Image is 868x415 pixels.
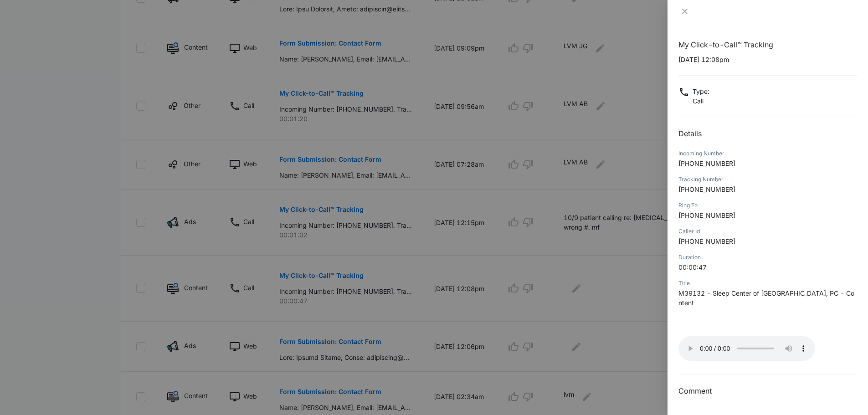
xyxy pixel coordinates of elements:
[678,253,857,261] div: Duration
[678,237,735,245] span: [PHONE_NUMBER]
[678,149,857,158] div: Incoming Number
[678,279,857,287] div: Title
[678,201,857,210] div: Ring To
[693,96,709,106] p: Call
[678,336,815,361] audio: Your browser does not support the audio tag.
[678,227,857,236] div: Caller Id
[678,7,691,15] button: Close
[678,385,857,396] h3: Comment
[678,128,857,139] h2: Details
[678,175,857,184] div: Tracking Number
[678,39,857,50] h1: My Click-to-Call™ Tracking
[678,185,735,193] span: [PHONE_NUMBER]
[693,87,709,96] p: Type :
[681,8,688,15] span: close
[678,159,735,167] span: [PHONE_NUMBER]
[678,211,735,219] span: [PHONE_NUMBER]
[678,55,857,64] p: [DATE] 12:08pm
[678,263,707,271] span: 00:00:47
[678,289,854,307] span: M39132 - Sleep Center of [GEOGRAPHIC_DATA], PC - Content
